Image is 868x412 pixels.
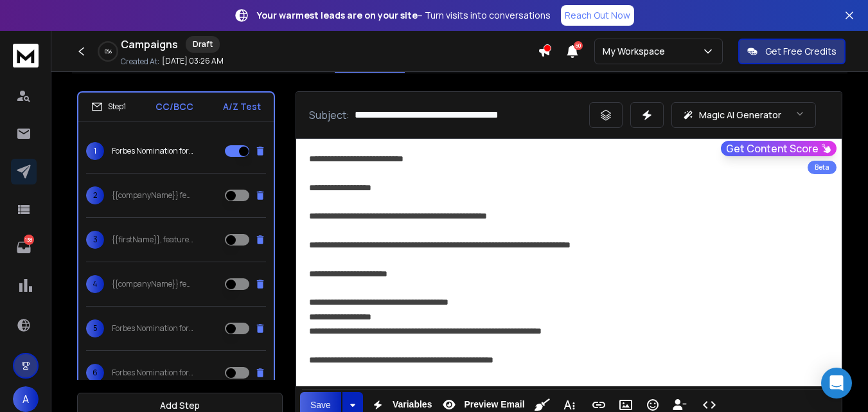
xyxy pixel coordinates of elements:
div: Draft [186,36,220,53]
a: 138 [11,235,37,260]
p: A/Z Test [223,100,261,113]
p: My Workspace [603,45,670,58]
p: {{companyName}} featured on Forbes? [112,279,194,289]
span: 5 [86,319,104,337]
p: CC/BCC [155,100,193,113]
span: 3 [86,231,104,249]
span: 4 [86,275,104,293]
p: Forbes Nomination for {{companyName}} ? [112,323,194,334]
p: 0 % [105,48,112,55]
span: 1 [86,142,104,160]
div: Open Intercom Messenger [821,368,852,399]
p: – Turn visits into conversations [257,9,551,22]
p: Get Free Credits [765,45,837,58]
p: Created At: [121,57,159,67]
button: Magic AI Generator [671,102,816,128]
p: Magic AI Generator [699,109,781,121]
span: Preview Email [461,399,527,410]
strong: Your warmest leads are on your site [257,9,418,21]
a: Reach Out Now [561,5,634,26]
span: 2 [86,186,104,204]
div: Step 1 [91,101,126,112]
p: Reach Out Now [565,9,630,22]
span: 50 [574,41,583,50]
p: 138 [24,235,34,245]
p: Forbes Nomination for {{companyName}} ? [112,368,194,378]
p: {{companyName}} featured in Forbes? [112,190,194,201]
button: A [13,386,39,412]
span: 6 [86,364,104,382]
p: Subject: [309,107,350,123]
h1: Campaigns [121,37,178,52]
button: Get Free Credits [738,39,846,64]
span: Variables [390,399,435,410]
div: Beta [808,161,837,174]
button: Get Content Score [721,141,837,156]
img: logo [13,44,39,67]
p: {{firstName}}, featured on [PERSON_NAME] ? [112,235,194,245]
p: [DATE] 03:26 AM [162,56,224,66]
p: Forbes Nomination for {{companyName}} [112,146,194,156]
